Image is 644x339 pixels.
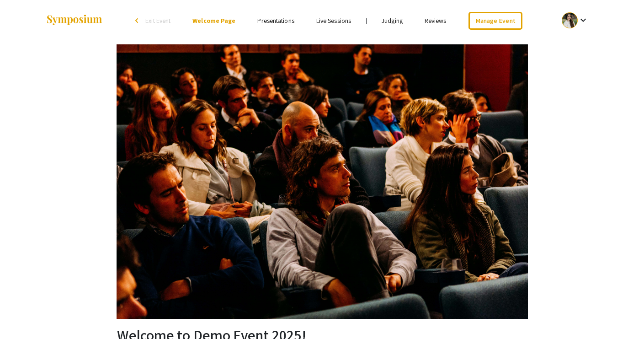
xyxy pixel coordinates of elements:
a: Live Sessions [316,16,351,25]
img: Symposium by ForagerOne [46,14,103,27]
li: | [362,16,371,25]
a: Reviews [425,16,447,25]
img: Demo Event 2025 [117,44,528,319]
div: arrow_back_ios [135,18,141,23]
a: Manage Event [468,12,522,30]
mat-icon: Expand account dropdown [578,15,589,26]
iframe: Chat [7,298,39,332]
a: Judging [382,16,403,25]
a: Presentations [257,16,294,25]
span: Exit Event [145,16,170,25]
a: Welcome Page [192,16,235,25]
button: Expand account dropdown [552,10,598,31]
